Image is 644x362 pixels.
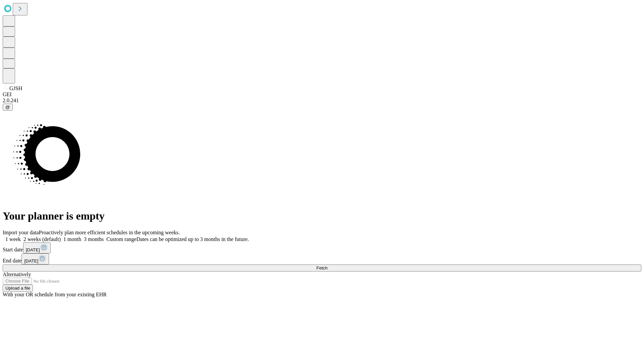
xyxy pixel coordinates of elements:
button: @ [3,104,13,111]
span: 3 months [84,236,104,242]
div: End date [3,253,641,264]
span: GJSH [9,85,22,91]
span: @ [5,105,10,110]
span: Fetch [316,265,327,270]
span: Custom range [106,236,136,242]
div: GEI [3,92,641,98]
span: [DATE] [26,247,40,252]
span: [DATE] [24,258,38,263]
h1: Your planner is empty [3,210,641,222]
span: With your OR schedule from your existing EHR [3,292,107,297]
button: Fetch [3,264,641,271]
span: Import your data [3,230,39,235]
span: Alternatively [3,271,31,277]
span: 1 week [5,236,21,242]
span: Dates can be optimized up to 3 months in the future. [137,236,249,242]
button: [DATE] [23,242,51,253]
span: 2 weeks (default) [23,236,61,242]
button: [DATE] [21,253,49,264]
div: Start date [3,242,641,253]
button: Upload a file [3,285,33,292]
span: Proactively plan more efficient schedules in the upcoming weeks. [39,230,180,235]
span: 1 month [63,236,81,242]
div: 2.0.241 [3,98,641,104]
